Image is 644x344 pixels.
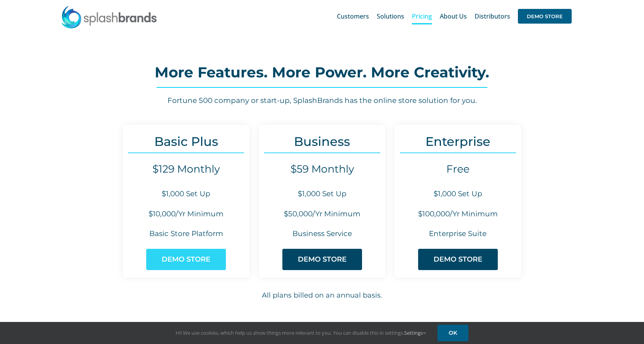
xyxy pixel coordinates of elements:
h3: Business [258,134,386,149]
h6: $100,000/Yr Minimum [394,209,521,219]
span: DEMO STORE [518,9,572,24]
h6: $10,000/Yr Minimum [123,209,250,219]
a: DEMO STORE [418,249,498,270]
h6: $1,000 Set Up [123,189,250,199]
h4: Free [394,163,521,175]
h6: All plans billed on an annual basis. [51,290,593,301]
a: Distributors [475,4,510,29]
h6: Fortune 500 company or start-up, SplashBrands has the online store solution for you. [51,96,593,106]
h6: $1,000 Set Up [394,189,521,199]
h6: $1,000 Set Up [258,189,386,199]
a: OK [437,325,468,341]
span: Customers [337,13,369,19]
h2: More Features. More Power. More Creativity. [51,65,593,80]
a: Pricing [412,4,432,29]
span: Distributors [475,13,510,19]
a: DEMO STORE [518,4,572,29]
h6: $50,000/Yr Minimum [258,209,386,219]
span: Pricing [412,13,432,19]
h4: $59 Monthly [258,163,386,175]
a: Customers [337,4,369,29]
span: DEMO STORE [162,255,210,264]
span: DEMO STORE [298,255,347,264]
h6: Business Service [258,229,386,239]
h3: Enterprise [394,134,521,149]
span: Hi! We use cookies, which help us show things more relevant to you. You can disable this in setti... [176,329,426,336]
a: DEMO STORE [282,249,362,270]
span: DEMO STORE [434,255,482,264]
a: Settings [404,329,426,336]
a: DEMO STORE [146,249,226,270]
img: SplashBrands.com Logo [61,5,157,29]
h3: Basic Plus [123,134,250,149]
span: About Us [440,13,467,19]
span: Solutions [377,13,404,19]
h6: Basic Store Platform [123,229,250,239]
h6: Enterprise Suite [394,229,521,239]
h4: $129 Monthly [123,163,250,175]
nav: Main Menu [337,4,572,29]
